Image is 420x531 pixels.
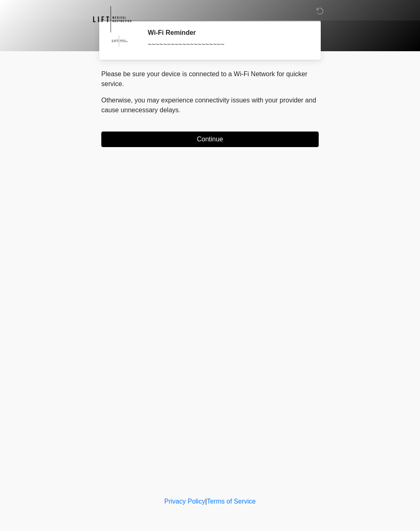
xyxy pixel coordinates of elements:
a: | [205,498,207,505]
p: Please be sure your device is connected to a Wi-Fi Network for quicker service. [101,69,319,89]
p: Otherwise, you may experience connectivity issues with your provider and cause unnecessary delays [101,95,319,115]
div: ~~~~~~~~~~~~~~~~~~~~ [148,40,306,50]
img: Agent Avatar [107,29,132,53]
a: Terms of Service [207,498,256,505]
span: . [179,107,180,113]
a: Privacy Policy [164,498,205,505]
button: Continue [101,132,319,147]
img: Lift Medical Aesthetics Logo [93,6,131,32]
